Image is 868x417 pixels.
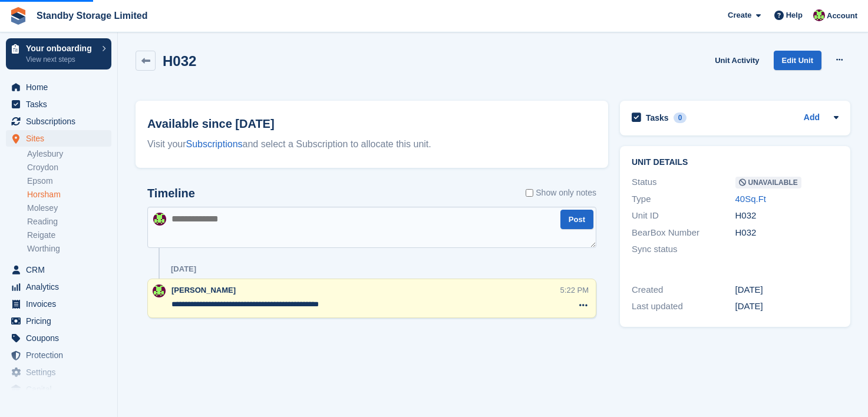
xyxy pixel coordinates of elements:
img: Sue Ford [153,284,166,297]
a: menu [6,113,111,130]
div: [DATE] [171,264,196,274]
span: Home [26,79,97,95]
h2: Available since [DATE] [147,115,596,133]
a: Subscriptions [186,139,243,149]
div: [DATE] [735,283,839,297]
a: Worthing [27,243,111,254]
a: Your onboarding View next steps [6,38,111,69]
div: Type [632,193,735,206]
a: Unit Activity [710,51,764,70]
a: menu [6,262,111,278]
span: Protection [26,347,97,363]
div: Created [632,283,735,297]
span: Tasks [26,96,97,112]
div: 5:22 PM [560,284,589,296]
a: Aylesbury [27,148,111,160]
h2: Tasks [646,112,669,123]
span: Account [827,10,857,22]
button: Post [560,210,593,229]
span: CRM [26,262,97,278]
span: Pricing [26,313,97,329]
div: Unit ID [632,209,735,223]
a: menu [6,381,111,398]
div: Sync status [632,243,735,256]
span: Analytics [26,279,97,295]
div: Last updated [632,300,735,313]
a: menu [6,364,111,380]
div: [DATE] [735,300,839,313]
h2: Timeline [147,187,195,200]
p: Your onboarding [26,44,96,52]
span: [PERSON_NAME] [171,286,236,294]
div: 0 [674,112,687,123]
a: menu [6,347,111,363]
h2: H032 [163,53,196,69]
div: H032 [735,209,839,223]
span: Sites [26,130,97,147]
div: Status [632,176,735,189]
span: Create [728,9,751,21]
a: menu [6,296,111,312]
input: Show only notes [526,187,533,199]
a: Edit Unit [774,51,821,70]
a: Horsham [27,189,111,200]
a: menu [6,79,111,95]
a: menu [6,130,111,147]
div: Visit your and select a Subscription to allocate this unit. [147,137,596,151]
span: Settings [26,364,97,380]
a: Epsom [27,176,111,187]
a: Add [804,111,820,125]
img: Sue Ford [813,9,825,21]
p: View next steps [26,54,96,65]
img: Sue Ford [153,213,166,226]
a: 40Sq.Ft [735,194,767,204]
span: Subscriptions [26,113,97,130]
a: Reading [27,216,111,227]
a: menu [6,330,111,346]
span: Unavailable [735,177,801,188]
img: stora-icon-8386f47178a22dfd0bd8f6a31ec36ba5ce8667c1dd55bd0f319d3a0aa187defe.svg [9,7,27,25]
a: Molesey [27,203,111,214]
span: Coupons [26,330,97,346]
a: menu [6,279,111,295]
label: Show only notes [526,187,596,199]
a: menu [6,96,111,112]
span: Help [786,9,803,21]
h2: Unit details [632,158,839,167]
div: H032 [735,226,839,240]
a: menu [6,313,111,329]
a: Reigate [27,230,111,241]
span: Invoices [26,296,97,312]
a: Croydon [27,162,111,173]
a: Standby Storage Limited [32,6,152,25]
div: BearBox Number [632,226,735,240]
span: Capital [26,381,97,398]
